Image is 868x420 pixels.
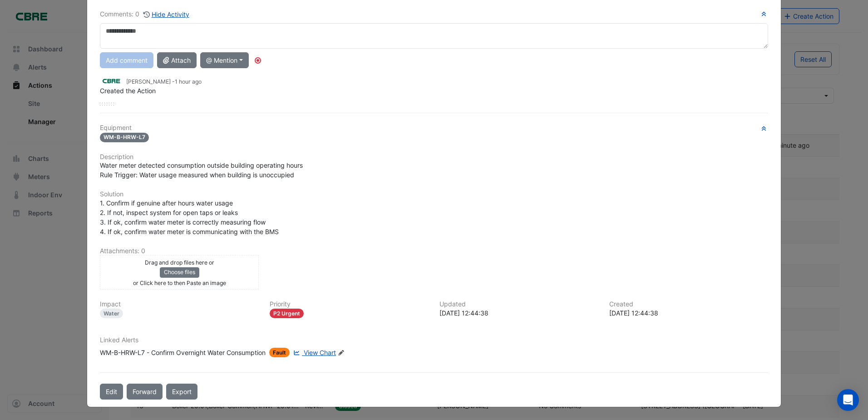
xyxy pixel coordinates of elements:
button: @ Mention [200,52,249,68]
span: 1. Confirm if genuine after hours water usage 2. If not, inspect system for open taps or leaks 3.... [100,199,279,235]
span: 2025-09-22 12:44:38 [175,78,202,85]
div: Open Intercom Messenger [837,389,859,411]
div: [DATE] 12:44:38 [439,308,598,318]
span: Created the Action [100,87,156,95]
button: Choose files [160,267,199,277]
div: WM-B-HRW-L7 - Confirm Overnight Water Consumption [100,348,266,357]
div: Comments: 0 [100,9,190,20]
h6: Created [609,300,768,308]
small: or Click here to then Paste an image [133,280,226,286]
h6: Updated [439,300,598,308]
div: Water [100,309,123,318]
div: Tooltip anchor [254,56,262,65]
small: Drag and drop files here or [145,259,214,266]
small: [PERSON_NAME] - [126,78,202,86]
h6: Equipment [100,124,768,132]
h6: Impact [100,300,259,308]
fa-icon: Edit Linked Alerts [338,350,345,356]
h6: Solution [100,190,768,198]
h6: Priority [270,300,429,308]
h6: Description [100,153,768,161]
img: CBRE Charter Hall [100,76,123,86]
div: P2 Urgent [270,309,304,318]
span: Fault [269,348,290,357]
span: Water meter detected consumption outside building operating hours Rule Trigger: Water usage measu... [100,161,303,179]
button: Edit [100,384,123,400]
button: Hide Activity [143,9,190,20]
span: WM-B-HRW-L7 [100,133,149,142]
a: Export [166,384,197,400]
a: View Chart [291,348,336,357]
h6: Linked Alerts [100,336,768,344]
button: Forward [127,384,163,400]
span: View Chart [304,349,336,356]
h6: Attachments: 0 [100,247,768,255]
div: [DATE] 12:44:38 [609,308,768,318]
button: Attach [157,52,197,68]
